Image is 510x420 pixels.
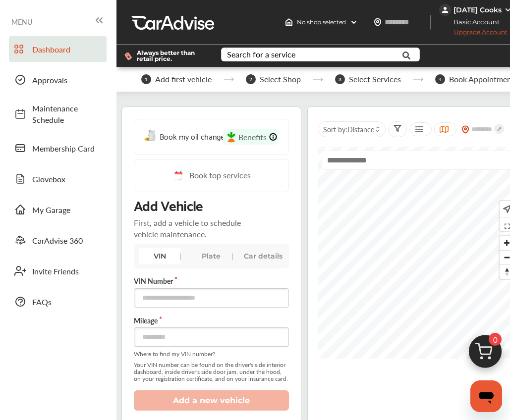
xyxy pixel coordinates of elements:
a: Book top services [134,159,289,192]
img: cart_icon.3d0951e8.svg [461,330,509,378]
span: Book top services [189,169,251,182]
img: location_vector.a44bc228.svg [374,18,382,26]
span: Book my oil change [160,129,225,143]
img: jVpblrzwTbfkPYzPPzSLxeg0AAAAASUVORK5CYII= [439,4,451,16]
div: [DATE] Cooks [453,5,502,14]
a: Invite Friends [9,258,107,284]
span: 0 [489,333,502,346]
div: Car details [242,248,284,264]
a: Dashboard [9,36,107,62]
span: 1 [141,74,151,84]
span: Distance [347,124,374,134]
span: No shop selected [297,18,346,26]
span: FAQs [32,296,102,308]
a: Maintenance Schedule [9,98,107,130]
span: CarAdvise 360 [32,235,102,246]
a: CarAdvise 360 [9,227,107,253]
a: Membership Card [9,135,107,161]
label: VIN Number [134,276,289,286]
div: Search for a service [227,51,295,58]
img: location_vector_orange.38f05af8.svg [461,125,469,134]
span: Where to find my VIN number? [134,351,289,358]
span: Always better than retail price. [137,50,205,62]
span: Basic Account [440,17,507,27]
img: header-home-logo.8d720a4f.svg [285,18,293,26]
a: Book my oil change [144,129,221,145]
span: 4 [435,74,445,84]
label: Mileage [134,315,289,325]
img: stepper-arrow.e24c07c6.svg [224,77,234,81]
span: Your VIN number can be found on the driver's side interior dashboard, inside driver's side door j... [134,362,289,382]
p: First, add a vehicle to schedule vehicle maintenance. [134,217,242,240]
span: Add first vehicle [155,75,212,84]
a: FAQs [9,289,107,315]
a: Approvals [9,67,107,93]
img: stepper-arrow.e24c07c6.svg [413,77,423,81]
span: Upgrade Account [439,28,508,41]
span: Select Shop [260,75,301,84]
span: Select Services [349,75,401,84]
a: My Garage [9,197,107,222]
img: header-divider.bc55588e.svg [430,15,431,30]
img: instacart-icon.73bd83c2.svg [227,132,236,143]
img: cal_icon.0803b883.svg [171,169,184,182]
div: VIN [139,248,180,264]
img: oil-change.e5047c97.svg [144,130,157,142]
div: Plate [190,248,232,264]
span: Glovebox [32,173,102,185]
span: Maintenance Schedule [32,103,102,125]
span: Sort by : [323,124,374,134]
img: header-down-arrow.9dd2ce7d.svg [350,18,358,26]
span: Dashboard [32,44,102,55]
span: Invite Friends [32,265,102,277]
a: Glovebox [9,166,107,192]
span: Benefits [238,131,267,143]
img: info-Icon.6181e609.svg [269,133,277,141]
p: Add Vehicle [134,196,203,213]
span: 2 [246,74,256,84]
img: stepper-arrow.e24c07c6.svg [313,77,323,81]
span: Membership Card [32,143,102,154]
span: My Garage [32,204,102,215]
span: Approvals [32,74,102,86]
img: dollor_label_vector.a70140d1.svg [124,52,132,60]
span: 3 [335,74,345,84]
iframe: Button to launch messaging window [470,380,502,412]
span: MENU [11,18,32,26]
